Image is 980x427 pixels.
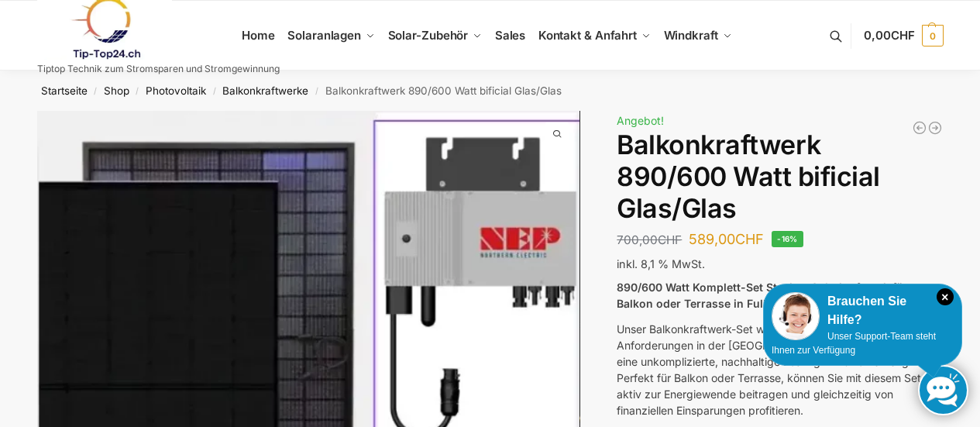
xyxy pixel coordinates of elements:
[488,1,531,71] a: Sales
[658,232,682,247] span: CHF
[864,28,914,43] span: 0,00
[206,85,222,98] span: /
[772,331,936,356] span: Unser Support-Team steht Ihnen zur Verfügung
[41,84,88,97] a: Startseite
[617,281,908,310] strong: 890/600 Watt Komplett-Set Stecker-Solarkraftwerk für Balkon oder Terrasse in Full Black.
[617,129,943,224] h1: Balkonkraftwerk 890/600 Watt bificial Glas/Glas
[146,84,206,97] a: Photovoltaik
[937,288,954,305] i: Schließen
[912,120,927,136] a: 890/600 Watt Solarkraftwerk + 2,7 KW Batteriespeicher Genehmigungsfrei
[281,1,381,71] a: Solaranlagen
[689,231,764,247] bdi: 589,00
[37,64,280,74] p: Tiptop Technik zum Stromsparen und Stromgewinnung
[531,1,657,71] a: Kontakt & Anfahrt
[617,114,664,127] span: Angebot!
[891,28,915,43] span: CHF
[388,28,469,43] span: Solar-Zubehör
[381,1,488,71] a: Solar-Zubehör
[287,28,361,43] span: Solaranlagen
[9,71,971,111] nav: Breadcrumb
[617,257,705,270] span: inkl. 8,1 % MwSt.
[104,84,129,97] a: Shop
[617,321,943,418] p: Unser Balkonkraftwerk-Set wurde speziell für die Anforderungen in der [GEOGRAPHIC_DATA] erstellt,...
[657,1,738,71] a: Windkraft
[617,232,682,247] bdi: 700,00
[772,292,820,340] img: Customer service
[308,85,325,98] span: /
[735,231,764,247] span: CHF
[664,28,718,43] span: Windkraft
[222,84,308,97] a: Balkonkraftwerke
[922,25,944,46] span: 0
[772,231,803,247] span: -16%
[129,85,146,98] span: /
[864,12,943,59] a: 0,00CHF 0
[772,292,954,329] div: Brauchen Sie Hilfe?
[538,28,637,43] span: Kontakt & Anfahrt
[88,85,104,98] span: /
[927,120,943,136] a: Steckerkraftwerk 890/600 Watt, mit Ständer für Terrasse inkl. Lieferung
[495,28,526,43] span: Sales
